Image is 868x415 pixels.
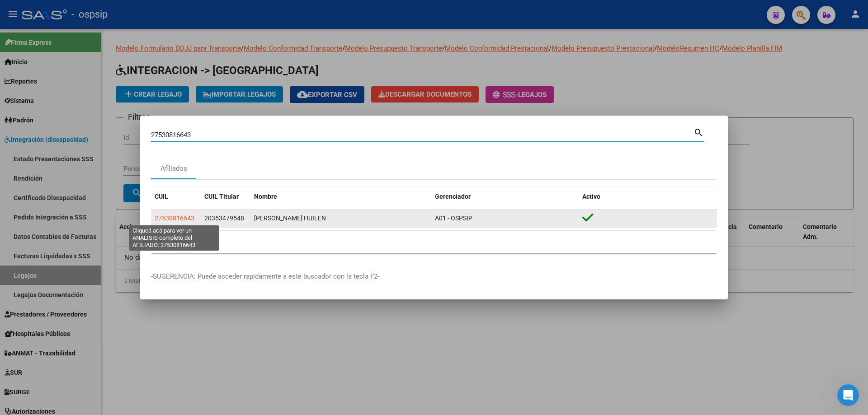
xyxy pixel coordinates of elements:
[151,187,201,206] datatable-header-cell: CUIL
[155,214,194,222] span: 27530816643
[201,187,250,206] datatable-header-cell: CUIL Titular
[151,271,717,282] p: -SUGERENCIA: Puede acceder rapidamente a este buscador con la tecla F2-
[204,193,239,200] span: CUIL Titular
[151,231,717,253] div: 1 total
[155,193,168,200] span: CUIL
[431,187,579,206] datatable-header-cell: Gerenciador
[435,214,472,222] span: A01 - OSPSIP
[837,384,859,406] iframe: Intercom live chat
[160,163,187,174] div: Afiliados
[579,187,717,206] datatable-header-cell: Activo
[254,193,277,200] span: Nombre
[693,126,704,137] mat-icon: search
[582,193,600,200] span: Activo
[254,213,428,224] div: [PERSON_NAME] HUILEN
[435,193,471,200] span: Gerenciador
[204,214,244,222] span: 20353479548
[250,187,431,206] datatable-header-cell: Nombre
